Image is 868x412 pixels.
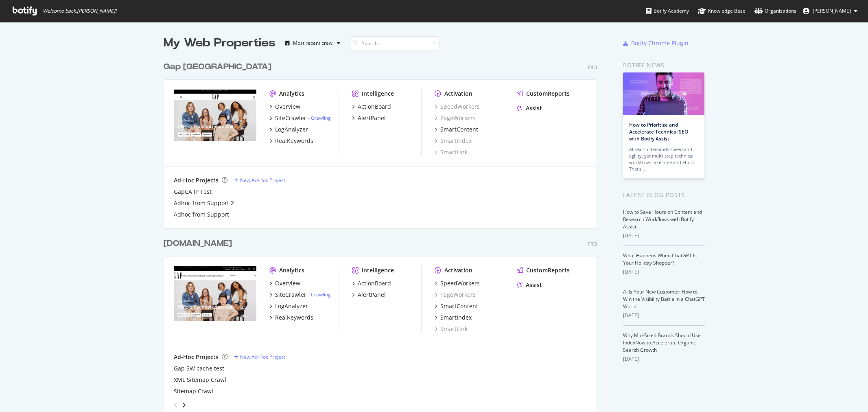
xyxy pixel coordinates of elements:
[517,281,542,289] a: Assist
[631,39,689,47] div: Botify Chrome Plugin
[275,103,300,111] div: Overview
[350,36,439,50] input: Search
[174,188,212,196] a: GapCA IP Test
[174,353,219,361] div: Ad-Hoc Projects
[269,103,300,111] a: Overview
[435,114,476,122] a: PageWorkers
[164,238,235,250] a: [DOMAIN_NAME]
[358,291,386,299] div: AlertPanel
[440,302,478,310] div: SmartContent
[174,210,229,219] a: Adhoc from Support
[588,64,597,71] div: Pro
[623,355,705,363] div: [DATE]
[646,7,689,15] div: Botify Academy
[311,291,331,298] a: Crawling
[282,37,343,50] button: Most recent crawl
[440,279,480,287] div: SpeedWorkers
[308,114,331,121] div: -
[440,313,472,322] div: SmartIndex
[275,302,308,310] div: LogAnalyzer
[435,137,472,145] a: SmartIndex
[275,137,313,145] div: RealKeywords
[174,364,224,373] a: Gap SW cache test
[623,61,705,70] div: Botify news
[623,232,705,239] div: [DATE]
[517,266,570,274] a: CustomReports
[629,121,688,142] a: How to Prioritize and Accelerate Technical SEO with Botify Assist
[623,208,702,230] a: How to Save Hours on Content and Research Workflows with Botify Assist
[352,279,391,287] a: ActionBoard
[517,90,570,98] a: CustomReports
[352,103,391,111] a: ActionBoard
[435,279,480,287] a: SpeedWorkers
[623,268,705,276] div: [DATE]
[623,332,701,353] a: Why Mid-Sized Brands Should Use IndexNow to Accelerate Organic Search Growth
[623,288,705,310] a: AI Is Your New Customer: How to Win the Visibility Battle in a ChatGPT World
[275,114,306,122] div: SiteCrawler
[526,90,570,98] div: CustomReports
[358,279,391,287] div: ActionBoard
[435,148,468,156] a: SmartLink
[240,177,285,184] div: New Ad-Hoc Project
[444,90,472,98] div: Activation
[444,266,472,274] div: Activation
[623,252,697,266] a: What Happens When ChatGPT Is Your Holiday Shopper?
[164,238,232,250] div: [DOMAIN_NAME]
[174,387,213,395] a: Sitemap Crawl
[43,8,116,14] span: Welcome back, [PERSON_NAME] !
[435,103,480,111] a: SpeedWorkers
[279,266,304,274] div: Analytics
[623,72,704,115] img: How to Prioritize and Accelerate Technical SEO with Botify Assist
[269,279,300,287] a: Overview
[526,104,542,112] div: Assist
[311,114,331,121] a: Crawling
[623,312,705,319] div: [DATE]
[698,7,746,15] div: Knowledge Base
[435,125,478,134] a: SmartContent
[435,291,476,299] a: PageWorkers
[269,291,331,299] a: SiteCrawler- Crawling
[629,146,698,172] div: AI search demands speed and agility, yet multi-step technical workflows take time and effort. Tha...
[358,114,386,122] div: AlertPanel
[435,302,478,310] a: SmartContent
[526,281,542,289] div: Assist
[174,199,234,207] a: Adhoc from Support 2
[164,35,275,51] div: My Web Properties
[174,90,256,156] img: Gapcanada.ca
[164,61,271,73] div: Gap [GEOGRAPHIC_DATA]
[352,114,386,122] a: AlertPanel
[517,104,542,112] a: Assist
[181,401,187,409] div: angle-right
[588,241,597,248] div: Pro
[754,7,796,15] div: Organizations
[164,61,275,73] a: Gap [GEOGRAPHIC_DATA]
[269,302,308,310] a: LogAnalyzer
[171,399,181,412] div: angle-left
[279,90,304,98] div: Analytics
[234,353,285,360] a: New Ad-Hoc Project
[275,279,300,287] div: Overview
[293,41,334,46] div: Most recent crawl
[362,266,394,274] div: Intelligence
[435,313,472,322] a: SmartIndex
[269,313,313,322] a: RealKeywords
[174,376,226,384] a: XML Sitemap Crawl
[358,103,391,111] div: ActionBoard
[275,313,313,322] div: RealKeywords
[435,325,468,333] a: SmartLink
[174,266,256,332] img: Gap.com
[234,177,285,184] a: New Ad-Hoc Project
[174,176,219,184] div: Ad-Hoc Projects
